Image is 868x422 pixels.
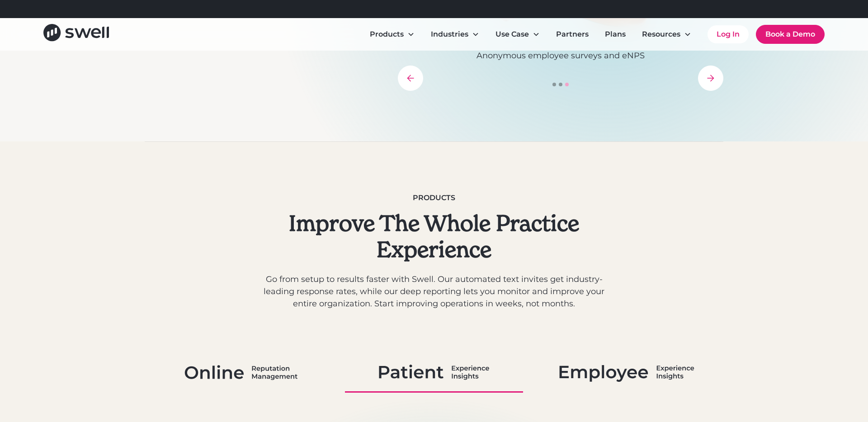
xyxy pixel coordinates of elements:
div: Show slide 3 of 3 [565,83,569,86]
div: Use Case [488,25,547,43]
p: Anonymous employee surveys and eNPS [398,50,723,62]
a: Plans [598,25,633,43]
div: Industries [431,29,468,40]
div: Industries [424,25,486,43]
div: Products [260,192,608,203]
div: Show slide 1 of 3 [552,83,556,86]
a: Log In [708,25,749,43]
div: Resources [642,29,680,40]
div: Products [370,29,404,40]
div: Show slide 2 of 3 [559,83,562,86]
div: Use Case [495,29,529,40]
div: next slide [698,66,723,91]
p: Go from setup to results faster with Swell. Our automated text invites get industry-leading respo... [260,273,608,310]
div: Resources [635,25,698,43]
a: Partners [549,25,596,43]
h2: Improve The Whole Practice Experience [260,211,608,263]
div: previous slide [398,66,423,91]
div: Products [363,25,422,43]
iframe: Chat Widget [709,324,868,422]
a: home [43,24,109,44]
a: Book a Demo [756,25,825,44]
